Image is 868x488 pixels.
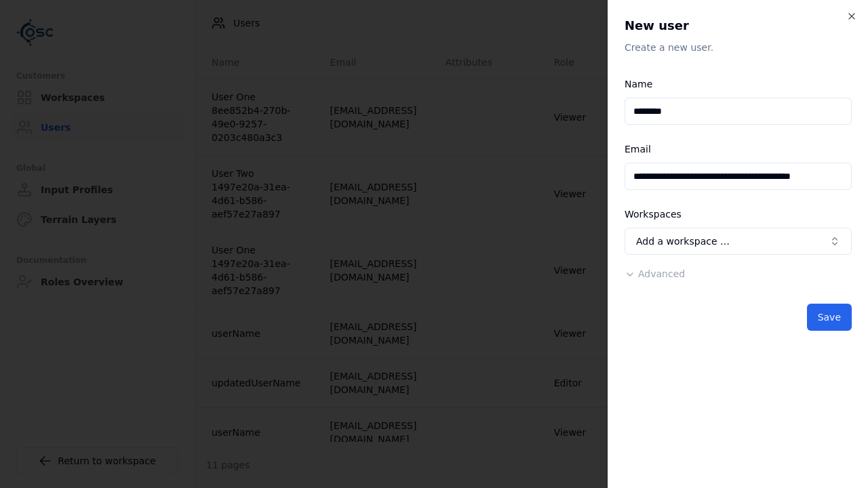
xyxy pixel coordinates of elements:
span: Advanced [638,268,685,279]
h2: New user [625,16,852,35]
label: Workspaces [625,209,682,220]
button: Save [807,304,852,331]
span: Add a workspace … [636,235,730,248]
label: Name [625,79,652,89]
button: Advanced [625,267,685,281]
label: Email [625,144,651,155]
p: Create a new user. [625,41,852,54]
